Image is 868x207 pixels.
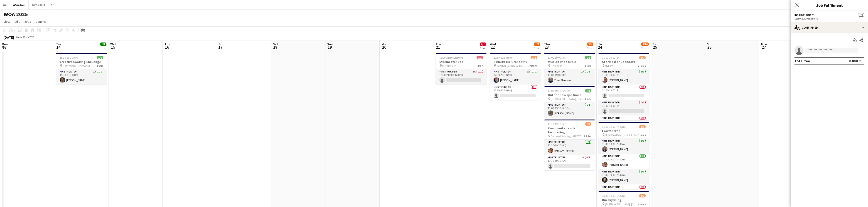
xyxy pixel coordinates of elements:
[598,169,649,185] app-card-role: Instruktør1/111:30-19:00 (7h30m)[PERSON_NAME]
[22,19,33,25] a: Jobs
[442,64,456,67] span: Metalskolen
[598,69,649,85] app-card-role: Instruktør1/111:00-19:00 (8h)[PERSON_NAME]
[585,97,591,101] span: 1 Role
[794,13,811,17] span: Instruktør
[28,35,34,39] div: CEST
[13,19,22,25] a: Edit
[544,60,595,64] h3: Mission Impossible
[585,122,591,126] span: 1/2
[56,53,107,85] app-job-card: 15:30-23:30 (8h)1/1Creative Cooking Challenge Gammlerøj Herregaard1 RoleInstruktør2A1/115:30-23:3...
[497,64,529,67] span: Bøgehøj, [GEOGRAPHIC_DATA]
[219,42,222,46] span: Fri
[165,42,170,46] span: Thu
[598,45,602,50] span: 24
[585,56,591,59] span: 1/1
[490,60,541,64] h3: Sæbekasse Grand Prix
[638,202,646,206] span: 2 Roles
[598,42,602,46] span: Fri
[490,42,496,46] span: Wed
[544,120,595,170] app-job-card: 13:30-19:30 (6h)1/2Kommunikaos uden facilitering Comwell Kolding, [STREET_ADDRESS]2 RolesInstrukt...
[551,97,585,101] span: [GEOGRAPHIC_DATA][STREET_ADDRESS][GEOGRAPHIC_DATA]
[544,155,595,170] app-card-role: Instruktør2A0/113:30-19:30 (6h)
[1,45,8,50] span: 13
[585,89,591,92] span: 1/1
[4,11,28,18] h1: WOA 2025
[36,20,46,24] span: Comms
[641,42,649,46] span: 5/14
[602,194,626,197] span: 13:30-19:00 (5h30m)
[327,42,333,46] span: Sun
[585,64,591,67] span: 1 Role
[544,140,595,155] app-card-role: Instruktør1/113:30-19:30 (6h)[PERSON_NAME]
[598,60,649,64] h3: Stormester Udendørs
[4,20,10,24] span: View
[534,42,540,46] span: 1/2
[100,42,106,46] span: 1/1
[544,102,595,118] app-card-role: Instruktør1/113:00-19:30 (6h30m)[PERSON_NAME]
[706,45,712,50] span: 26
[638,64,646,67] span: 7 Roles
[218,45,222,50] span: 17
[531,56,537,59] span: 1/2
[15,20,20,24] span: Edit
[587,46,594,50] div: 3 Jobs
[272,45,278,50] span: 18
[605,202,638,206] span: [GEOGRAPHIC_DATA], [STREET_ADDRESS]
[598,154,649,169] app-card-role: Instruktør1/111:30-19:00 (7h30m)[PERSON_NAME]
[29,0,49,9] button: New Board
[4,35,14,40] div: [DATE]
[707,42,712,46] span: Sun
[273,42,278,46] span: Sat
[490,53,541,100] div: 12:30-21:30 (9h)1/2Sæbekasse Grand Prix Bøgehøj, [GEOGRAPHIC_DATA]2 RolesInstruktør1A1/112:30-21:...
[791,2,868,8] h3: Job Fulfilment
[602,56,620,59] span: 11:00-19:00 (8h)
[551,135,584,138] span: Comwell Kolding, [STREET_ADDRESS]
[476,64,483,67] span: 1 Role
[543,45,550,50] span: 23
[544,93,595,97] h3: Outdoor Escape Game
[598,122,649,190] div: 11:30-19:00 (7h30m)3/5Forræderne Hindsgavl Slot, [STREET_ADDRESS]5 RolesInstruktør1/111:30-19:00 ...
[55,45,61,50] span: 14
[435,45,441,50] span: 21
[849,59,861,63] div: 0.00 KR
[436,53,487,85] app-job-card: 12:00-21:30 (9h30m)0/1Stormester ude Metalskolen1 RoleInstruktør1A0/112:00-21:30 (9h30m)
[2,42,8,46] span: Mon
[791,22,868,33] div: Confirmed
[489,45,496,50] span: 22
[436,69,487,85] app-card-role: Instruktør1A0/112:00-21:30 (9h30m)
[605,133,638,137] span: Hindsgavl Slot, [STREET_ADDRESS]
[2,19,12,25] a: View
[794,13,814,17] button: Instruktør
[548,89,571,92] span: 13:00-19:30 (6h30m)
[544,69,595,85] app-card-role: Instruktør1A1/111:00-19:00 (8h)Trine Flørnæss
[34,19,48,25] a: Comms
[544,53,595,85] app-job-card: 11:00-19:00 (8h)1/1Mission Impossible Helsingør1 RoleInstruktør1A1/111:00-19:00 (8h)Trine Flørnæss
[534,46,540,50] div: 1 Job
[56,42,61,46] span: Tue
[56,69,107,85] app-card-role: Instruktør2A1/115:30-23:30 (8h)[PERSON_NAME]
[551,64,562,67] span: Helsingør
[602,125,626,128] span: 11:30-19:00 (7h30m)
[652,45,658,50] span: 25
[544,86,595,118] app-job-card: 13:00-19:30 (6h30m)1/1Outdoor Escape Game [GEOGRAPHIC_DATA][STREET_ADDRESS][GEOGRAPHIC_DATA]1 Rol...
[100,46,106,50] div: 1 Job
[794,17,864,20] div: 11:30-20:00 (8h30m)
[598,53,649,120] app-job-card: 11:00-19:00 (8h)1/7Stormester Udendørs Nyborg7 RolesInstruktør1/111:00-19:00 (8h)[PERSON_NAME]Ins...
[490,85,541,100] app-card-role: Instruktør0/112:30-21:30 (9h)
[639,125,646,128] span: 3/5
[24,20,31,24] span: Jobs
[598,129,649,133] h3: Forræderne
[641,46,649,50] div: 3 Jobs
[164,45,170,50] span: 16
[598,185,649,200] app-card-role: Instruktør0/111:30-19:00 (7h30m)
[605,64,613,67] span: Nyborg
[480,46,486,50] div: 1 Job
[110,45,116,50] span: 15
[653,42,658,46] span: Sat
[598,115,649,131] app-card-role: Instruktør0/111:00-19:00 (8h)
